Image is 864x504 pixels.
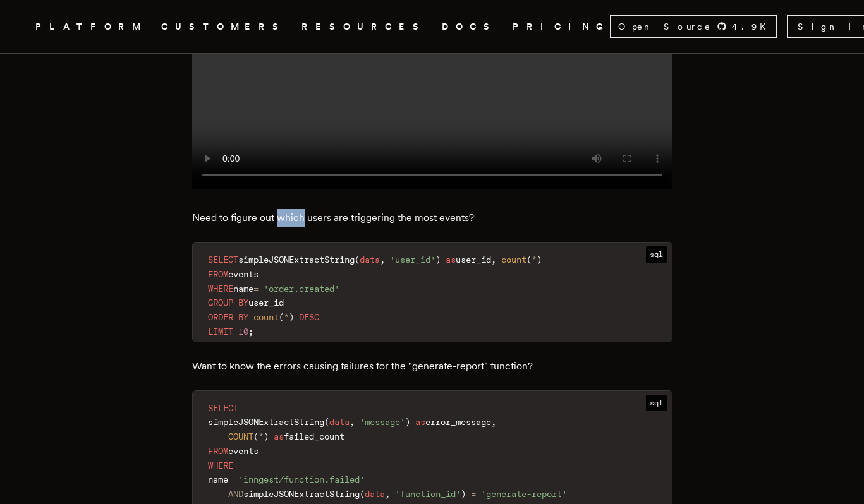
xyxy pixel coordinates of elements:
[301,19,427,35] button: RESOURCES
[161,19,286,35] a: CUSTOMERS
[35,19,146,35] button: PLATFORM
[299,312,319,322] span: DESC
[526,255,532,265] span: (
[365,489,385,499] span: data
[208,312,233,322] span: ORDER
[461,489,466,499] span: )
[274,431,284,441] span: as
[284,431,344,441] span: failed_count
[208,269,228,279] span: FROM
[233,284,253,294] span: name
[208,284,233,294] span: WHERE
[238,474,365,484] span: 'inngest/function.failed'
[425,417,491,427] span: error_message
[238,297,248,308] span: BY
[385,489,390,499] span: ,
[228,474,233,484] span: =
[646,246,667,263] span: sql
[491,255,496,265] span: ,
[253,431,259,441] span: (
[253,284,259,294] span: =
[350,417,355,427] span: ,
[435,255,441,265] span: )
[248,297,284,308] span: user_id
[248,327,253,337] span: ;
[289,312,294,322] span: )
[491,417,496,427] span: ,
[513,19,610,35] a: PRICING
[380,255,385,265] span: ,
[208,417,324,427] span: simpleJSONExtractString
[192,209,672,227] p: Need to figure out which users are triggering the most events?
[390,255,435,265] span: 'user_id'
[501,255,526,265] span: count
[192,357,672,375] p: Want to know the errors causing failures for the "generate-report" function?
[537,255,542,265] span: )
[208,403,238,413] span: SELECT
[456,255,491,265] span: user_id
[208,446,228,456] span: FROM
[228,489,243,499] span: AND
[279,312,284,322] span: (
[471,489,476,499] span: =
[360,255,380,265] span: data
[264,431,269,441] span: )
[446,255,456,265] span: as
[264,284,339,294] span: 'order.created'
[208,297,233,308] span: GROUP
[395,489,461,499] span: 'function_id'
[360,489,365,499] span: (
[208,474,228,484] span: name
[355,255,360,265] span: (
[253,312,279,322] span: count
[208,460,233,471] span: WHERE
[208,327,233,337] span: LIMIT
[646,395,667,411] span: sql
[324,417,329,427] span: (
[618,20,712,33] span: Open Source
[238,312,248,322] span: BY
[228,269,259,279] span: events
[228,446,259,456] span: events
[238,327,248,337] span: 10
[208,255,238,265] span: SELECT
[228,431,253,441] span: COUNT
[329,417,350,427] span: data
[732,20,774,33] span: 4.9 K
[238,255,355,265] span: simpleJSONExtractString
[405,417,410,427] span: )
[415,417,425,427] span: as
[360,417,405,427] span: 'message'
[243,489,360,499] span: simpleJSONExtractString
[442,19,497,35] a: DOCS
[481,489,567,499] span: 'generate-report'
